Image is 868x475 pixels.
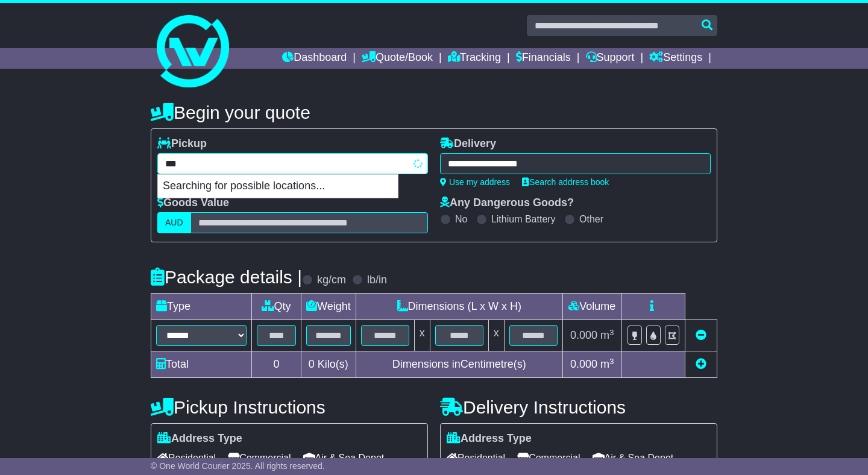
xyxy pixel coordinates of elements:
span: © One World Courier 2025. All rights reserved. [151,461,325,471]
sup: 3 [609,357,614,366]
a: Search address book [522,177,609,187]
td: Kilo(s) [301,351,356,378]
h4: Pickup Instructions [151,397,428,417]
label: Address Type [157,432,242,445]
td: Weight [301,294,356,320]
span: Air & Sea Depot [303,448,385,467]
span: 0.000 [570,358,597,370]
label: No [455,213,467,225]
td: 0 [252,351,301,378]
label: Address Type [447,432,532,445]
a: Support [586,48,635,69]
a: Financials [516,48,571,69]
label: Any Dangerous Goods? [440,197,574,210]
a: Use my address [440,177,510,187]
label: Other [579,213,603,225]
span: Air & Sea Depot [593,448,674,467]
h4: Delivery Instructions [440,397,717,417]
h4: Begin your quote [151,102,717,122]
span: Commercial [228,448,291,467]
span: m [600,358,614,370]
label: Delivery [440,137,496,151]
a: Dashboard [282,48,347,69]
label: Lithium Battery [491,213,556,225]
span: Residential [157,448,216,467]
h4: Package details | [151,267,302,287]
label: AUD [157,212,191,233]
label: kg/cm [317,274,346,287]
span: 0 [309,358,315,370]
a: Remove this item [696,329,706,341]
a: Quote/Book [362,48,433,69]
span: Residential [447,448,505,467]
a: Tracking [448,48,501,69]
label: Pickup [157,137,207,151]
span: m [600,329,614,341]
td: x [488,320,504,351]
td: Dimensions (L x W x H) [356,294,562,320]
a: Settings [649,48,702,69]
typeahead: Please provide city [157,153,428,174]
span: 0.000 [570,329,597,341]
p: Searching for possible locations... [158,175,398,198]
a: Add new item [696,358,706,370]
td: Type [151,294,252,320]
td: x [414,320,430,351]
td: Volume [562,294,621,320]
label: Goods Value [157,197,229,210]
label: lb/in [367,274,387,287]
td: Dimensions in Centimetre(s) [356,351,562,378]
td: Qty [252,294,301,320]
span: Commercial [517,448,580,467]
sup: 3 [609,328,614,337]
td: Total [151,351,252,378]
